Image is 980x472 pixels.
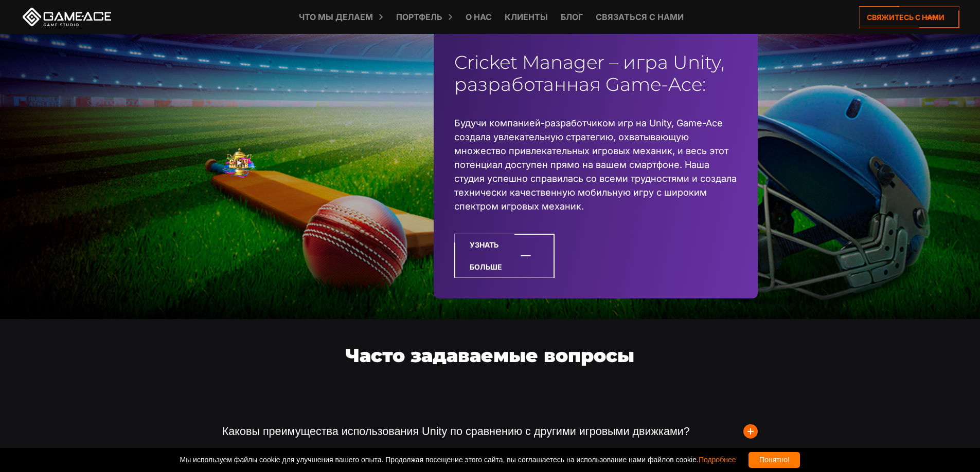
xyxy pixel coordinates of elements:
[505,12,548,22] font: Клиенты
[454,234,555,278] a: Узнать больше
[859,6,959,28] a: Свяжитесь с нами
[466,12,492,22] font: О нас
[561,12,583,22] font: Блог
[346,344,634,367] font: Часто задаваемые вопросы
[222,425,690,438] font: Каковы преимущества использования Unity по сравнению с другими игровыми движками?
[180,456,699,464] font: Мы используем файлы cookie для улучшения вашего опыта. Продолжая посещение этого сайта, вы соглаш...
[396,12,442,22] font: Портфель
[454,51,724,96] font: Cricket Manager – игра Unity, разработанная Game-Ace:
[759,456,790,464] font: Понятно!
[699,456,736,464] a: Подробнее
[596,12,684,22] font: Связаться с нами
[299,12,373,22] font: Что мы делаем
[454,118,737,212] font: Будучи компанией-разработчиком игр на Unity, Game-Ace создала увлекательную стратегию, охватывающ...
[222,414,758,448] button: Каковы преимущества использования Unity по сравнению с другими игровыми движками?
